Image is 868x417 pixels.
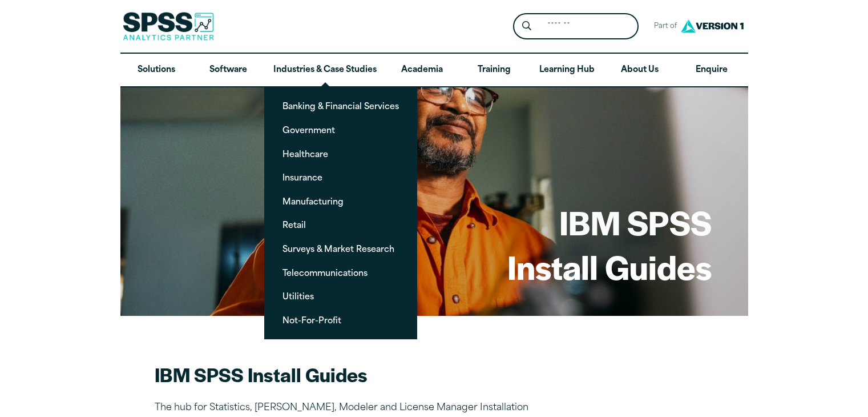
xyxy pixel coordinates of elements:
[273,238,408,259] a: Surveys & Market Research
[516,16,537,37] button: Search magnifying glass icon
[273,143,408,165] a: Healthcare
[273,191,408,212] a: Manufacturing
[507,200,712,288] h1: IBM SPSS Install Guides
[264,86,417,339] ul: Industries & Case Studies
[273,167,408,188] a: Insurance
[192,54,264,87] a: Software
[604,54,676,87] a: About Us
[513,13,639,40] form: Site Header Search Form
[522,21,531,31] svg: Search magnifying glass icon
[386,54,458,87] a: Academia
[120,54,192,87] a: Solutions
[648,18,678,35] span: Part of
[676,54,748,87] a: Enquire
[678,15,746,37] img: Version1 Logo
[273,262,408,283] a: Telecommunications
[123,12,214,41] img: SPSS Analytics Partner
[264,54,386,87] a: Industries & Case Studies
[530,54,604,87] a: Learning Hub
[273,95,408,117] a: Banking & Financial Services
[458,54,530,87] a: Training
[273,286,408,307] a: Utilities
[120,54,748,87] nav: Desktop version of site main menu
[273,310,408,331] a: Not-For-Profit
[155,362,554,387] h2: IBM SPSS Install Guides
[273,119,408,141] a: Government
[273,214,408,235] a: Retail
